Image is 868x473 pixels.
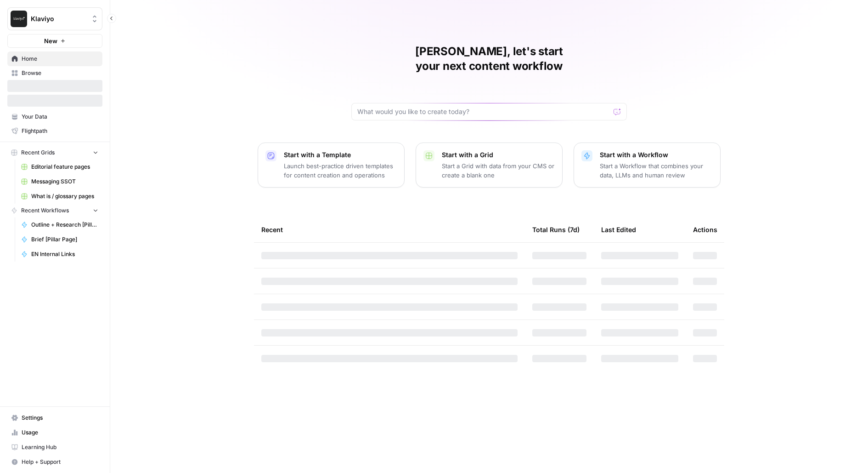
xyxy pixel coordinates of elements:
[7,7,102,30] button: Workspace: Klaviyo
[22,428,98,437] span: Usage
[416,142,563,188] button: Start with a GridStart a Grid with data from your CMS or create a blank one
[22,55,98,63] span: Home
[7,66,102,80] a: Browse
[284,161,397,180] p: Launch best-practice driven templates for content creation and operations
[22,127,98,135] span: Flightpath
[574,142,721,188] button: Start with a WorkflowStart a Workflow that combines your data, LLMs and human review
[31,163,98,171] span: Editorial feature pages
[11,11,27,27] img: Klaviyo Logo
[7,455,102,469] button: Help + Support
[258,142,405,188] button: Start with a TemplateLaunch best-practice driven templates for content creation and operations
[22,69,98,77] span: Browse
[17,247,102,262] a: EN Internal Links
[442,161,555,180] p: Start a Grid with data from your CMS or create a blank one
[442,150,555,160] p: Start with a Grid
[7,410,102,425] a: Settings
[7,425,102,440] a: Usage
[600,161,713,180] p: Start a Workflow that combines your data, LLMs and human review
[17,174,102,189] a: Messaging SSOT
[22,113,98,121] span: Your Data
[17,189,102,204] a: What is / glossary pages
[600,150,713,160] p: Start with a Workflow
[17,232,102,247] a: Brief [Pillar Page]
[532,217,580,242] div: Total Runs (7d)
[7,51,102,66] a: Home
[31,250,98,258] span: EN Internal Links
[17,217,102,232] a: Outline + Research [Pillar Page]
[7,109,102,124] a: Your Data
[261,217,518,242] div: Recent
[7,146,102,160] button: Recent Grids
[31,177,98,186] span: Messaging SSOT
[7,34,102,48] button: New
[22,414,98,422] span: Settings
[22,458,98,466] span: Help + Support
[17,160,102,174] a: Editorial feature pages
[31,235,98,244] span: Brief [Pillar Page]
[22,443,98,451] span: Learning Hub
[7,204,102,217] button: Recent Workflows
[31,14,86,23] span: Klaviyo
[21,206,69,215] span: Recent Workflows
[601,217,636,242] div: Last Edited
[284,150,397,160] p: Start with a Template
[7,440,102,455] a: Learning Hub
[7,124,102,138] a: Flightpath
[357,107,610,116] input: What would you like to create today?
[44,36,57,46] span: New
[31,192,98,200] span: What is / glossary pages
[693,217,717,242] div: Actions
[351,44,627,74] h1: [PERSON_NAME], let's start your next content workflow
[31,221,98,229] span: Outline + Research [Pillar Page]
[21,148,55,157] span: Recent Grids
